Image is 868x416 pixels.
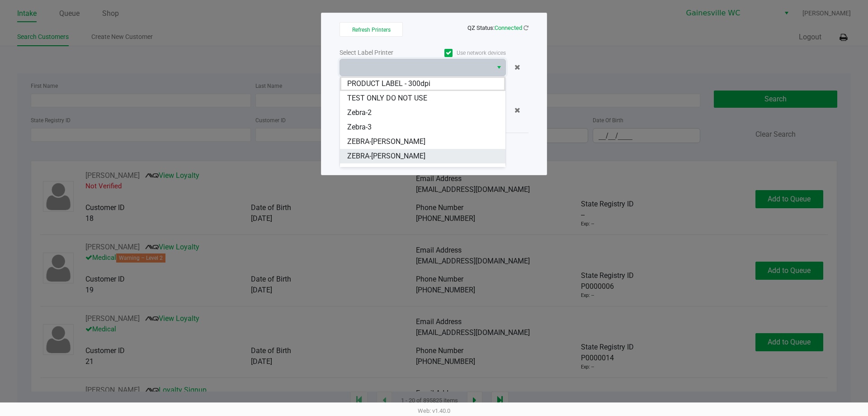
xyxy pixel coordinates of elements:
[418,407,450,414] span: Web: v1.40.0
[347,78,430,89] span: PRODUCT LABEL - 300dpi
[347,165,422,176] span: Zebra-[PERSON_NAME]
[340,48,423,57] div: Select Label Printer
[347,122,372,133] span: Zebra-3
[495,24,522,31] span: Connected
[347,136,425,147] span: ZEBRA-[PERSON_NAME]
[492,59,505,76] button: Select
[347,151,425,162] span: ZEBRA-[PERSON_NAME]
[423,49,506,57] label: Use network devices
[340,22,403,37] button: Refresh Printers
[467,24,528,31] span: QZ Status:
[347,93,427,104] span: TEST ONLY DO NOT USE
[352,27,391,33] span: Refresh Printers
[347,107,372,118] span: Zebra-2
